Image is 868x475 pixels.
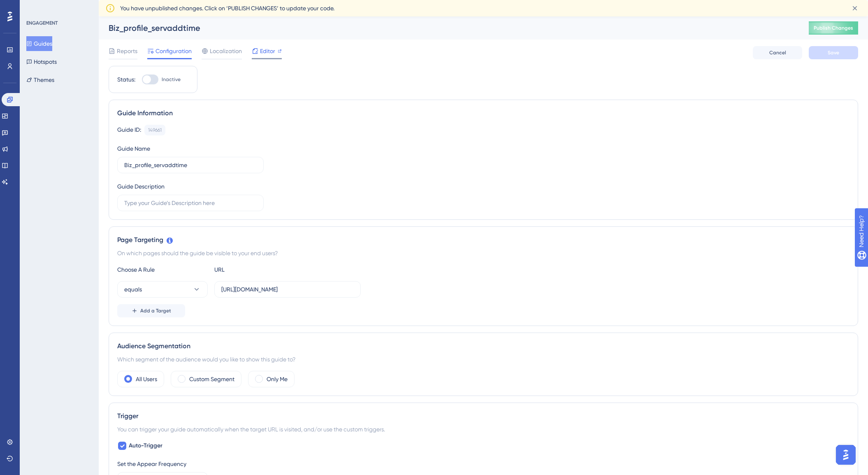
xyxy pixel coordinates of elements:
[140,307,171,314] span: Add a Target
[26,72,54,87] button: Themes
[155,46,192,56] span: Configuration
[26,36,52,51] button: Guides
[117,75,135,84] div: Status:
[117,125,141,135] div: Guide ID:
[117,248,849,258] div: On which pages should the guide be visible to your end users?
[117,281,208,298] button: equals
[117,341,849,351] div: Audience Segmentation
[189,374,234,384] label: Custom Segment
[124,161,257,170] input: Type your Guide’s Name here
[136,374,157,384] label: All Users
[214,265,305,275] div: URL
[809,21,858,35] button: Publish Changes
[124,284,142,294] span: equals
[117,354,849,364] div: Which segment of the audience would you like to show this guide to?
[117,304,185,317] button: Add a Target
[221,285,354,294] input: yourwebsite.com/path
[162,76,181,83] span: Inactive
[117,144,150,154] div: Guide Name
[809,46,858,59] button: Save
[117,235,849,245] div: Page Targeting
[124,198,257,207] input: Type your Guide’s Description here
[117,459,849,469] div: Set the Appear Frequency
[26,54,57,69] button: Hotspots
[833,442,858,467] iframe: UserGuiding AI Assistant Launcher
[828,49,839,56] span: Save
[210,46,242,56] span: Localization
[109,22,788,34] div: Biz_profile_servaddtime
[753,46,802,59] button: Cancel
[117,46,137,56] span: Reports
[19,2,51,12] span: Need Help?
[769,49,786,56] span: Cancel
[267,374,288,384] label: Only Me
[26,20,58,26] div: ENGAGEMENT
[117,424,849,434] div: You can trigger your guide automatically when the target URL is visited, and/or use the custom tr...
[260,46,275,56] span: Editor
[117,265,208,275] div: Choose A Rule
[117,108,849,118] div: Guide Information
[120,3,334,13] span: You have unpublished changes. Click on ‘PUBLISH CHANGES’ to update your code.
[148,127,162,133] div: 149661
[117,182,165,191] div: Guide Description
[814,25,853,31] span: Publish Changes
[117,411,849,421] div: Trigger
[129,441,162,451] span: Auto-Trigger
